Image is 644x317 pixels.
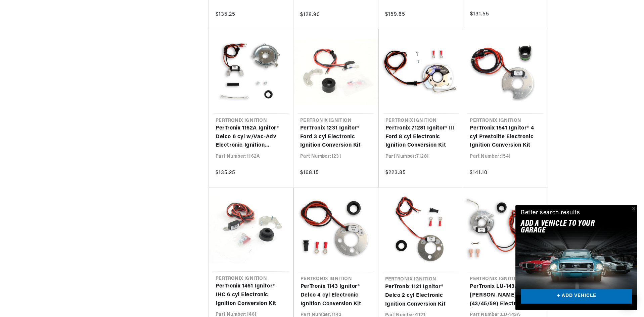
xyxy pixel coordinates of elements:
[629,205,637,213] button: Close
[385,124,457,150] a: PerTronix 71281 Ignitor® III Ford 8 cyl Electronic Ignition Conversion Kit
[521,208,580,218] div: Better search results
[521,220,615,234] h2: Add A VEHICLE to your garage
[300,124,371,150] a: PerTronix 1231 Ignitor® Ford 3 cyl Electronic Ignition Conversion Kit
[385,283,457,309] a: PerTronix 1121 Ignitor® Delco 2 cyl Electronic Ignition Conversion Kit
[521,289,632,304] a: + ADD VEHICLE
[301,282,372,308] a: PerTronix 1143 Ignitor® Delco 4 cyl Electronic Ignition Conversion Kit
[216,124,287,150] a: PerTronix 1162A Ignitor® Delco 6 cyl w/Vac-Adv Electronic Ignition Conversion Kit
[216,282,286,308] a: PerTronix 1461 Ignitor® IHC 6 cyl Electronic Ignition Conversion Kit
[470,124,541,150] a: PerTronix 1541 Ignitor® 4 cyl Prestolite Electronic Ignition Conversion Kit
[470,282,541,308] a: PerTronix LU-143A Ignitor® [PERSON_NAME] 4 cyl (43/45/59) Electronic Ignition Conversion Kit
